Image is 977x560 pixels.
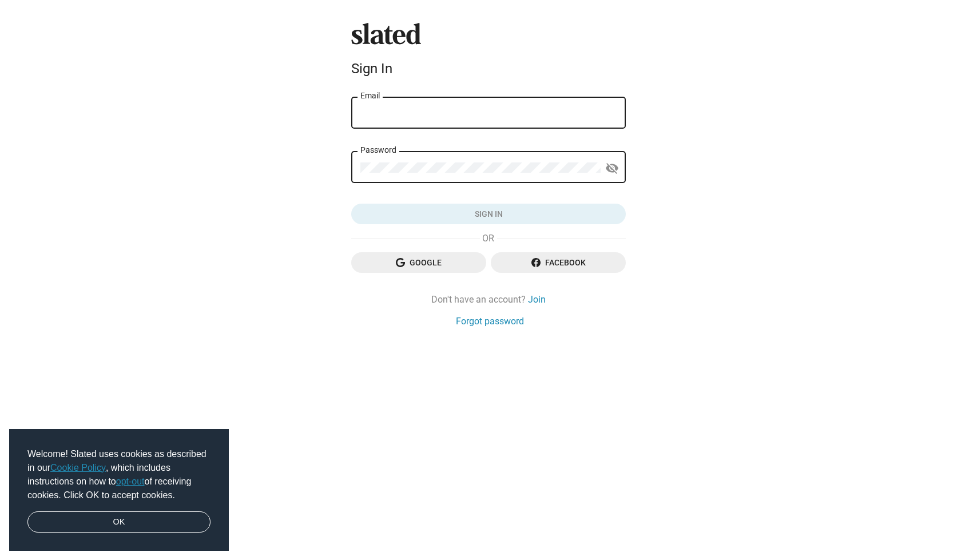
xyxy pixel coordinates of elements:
button: Show password [601,157,623,180]
sl-branding: Sign In [351,23,626,81]
button: Facebook [491,252,626,273]
mat-icon: visibility_off [605,160,619,177]
div: Sign In [351,61,626,77]
a: Cookie Policy [50,463,106,472]
button: Google [351,252,486,273]
span: Google [360,252,477,273]
a: dismiss cookie message [27,511,211,533]
span: Welcome! Slated uses cookies as described in our , which includes instructions on how to of recei... [27,447,211,502]
a: Forgot password [456,315,524,327]
span: Facebook [500,252,617,273]
div: Don't have an account? [351,293,626,305]
div: cookieconsent [9,429,229,551]
a: opt-out [116,476,145,486]
a: Join [528,293,546,305]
